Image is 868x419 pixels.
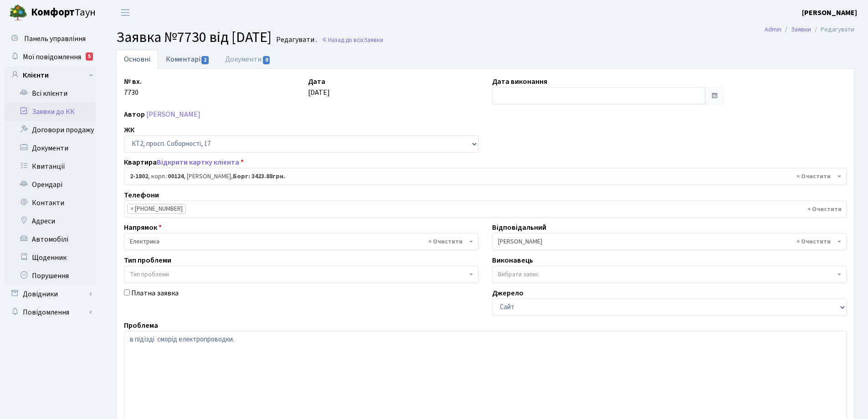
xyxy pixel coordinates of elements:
span: Тип проблеми [130,270,169,279]
b: 00124 [168,172,184,181]
span: Корчун А. А. [492,233,847,250]
span: Електрика [130,237,467,246]
label: Тип проблеми [124,255,171,266]
img: logo.png [9,4,27,22]
small: Редагувати . [274,36,317,44]
label: Відповідальний [492,222,546,233]
li: Редагувати [811,25,854,35]
a: Контакти [5,194,96,212]
span: <b>2-1802</b>, корп.: <b>00124</b>, Кравченко Дмитро Сергійович, <b>Борг: 3423.88грн.</b> [130,172,835,181]
a: Панель управління [5,30,96,48]
label: Виконавець [492,255,533,266]
a: [PERSON_NAME] [146,109,200,119]
a: Назад до всіхЗаявки [322,36,383,44]
span: Заявка №7730 від [DATE] [116,27,272,48]
a: Довідники [5,285,96,303]
label: Напрямок [124,222,162,233]
span: Мої повідомлення [23,52,81,62]
a: Орендарі [5,176,96,194]
div: [DATE] [301,76,485,104]
button: Переключити навігацію [114,5,137,20]
span: Видалити всі елементи [428,237,462,246]
span: Корчун А. А. [498,237,835,246]
a: Повідомлення [5,303,96,321]
a: Квитанції [5,157,96,176]
span: 0 [263,56,270,64]
a: Коментарі [158,50,217,68]
b: 2-1802 [130,172,148,181]
a: Заявки [791,25,811,34]
a: Договори продажу [5,121,96,139]
span: Електрика [124,233,478,250]
a: Відкрити картку клієнта [157,157,239,167]
label: Дата виконання [492,76,547,87]
label: Платна заявка [131,288,179,299]
label: Автор [124,109,145,120]
a: Автомобілі [5,230,96,248]
a: Основні [116,50,158,69]
label: Телефони [124,190,159,201]
span: Таун [31,5,96,21]
span: Видалити всі елементи [807,205,842,214]
span: Вибрати запис [498,270,539,279]
a: Мої повідомлення5 [5,48,96,66]
div: 5 [86,52,93,61]
a: Адреси [5,212,96,230]
label: ЖК [124,124,134,135]
span: Видалити всі елементи [796,172,831,181]
div: 7730 [117,76,301,104]
b: Комфорт [31,5,75,20]
a: Admin [765,25,781,34]
nav: breadcrumb [751,20,868,39]
label: Квартира [124,157,244,168]
span: × [130,204,134,213]
a: Порушення [5,267,96,285]
a: Всі клієнти [5,84,96,103]
li: (063) 374-70-28 [127,204,186,214]
a: Клієнти [5,66,96,84]
b: [PERSON_NAME] [802,8,857,18]
span: Видалити всі елементи [796,237,831,246]
span: 2 [201,56,209,64]
span: <b>2-1802</b>, корп.: <b>00124</b>, Кравченко Дмитро Сергійович, <b>Борг: 3423.88грн.</b> [124,168,847,185]
label: Проблема [124,320,158,331]
label: № вх. [124,76,142,87]
b: Борг: 3423.88грн. [233,172,285,181]
a: Документи [217,50,278,69]
a: Щоденник [5,248,96,267]
a: Документи [5,139,96,157]
span: Панель управління [24,34,86,44]
a: Заявки до КК [5,103,96,121]
label: Дата [308,76,325,87]
span: Заявки [364,36,383,44]
label: Джерело [492,288,524,299]
a: [PERSON_NAME] [802,7,857,18]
